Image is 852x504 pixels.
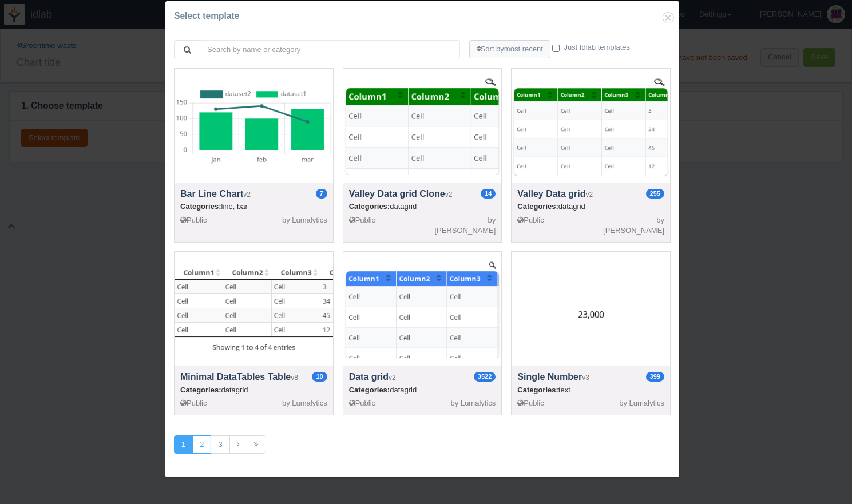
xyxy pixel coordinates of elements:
[469,40,550,59] button: Sort bymost recent
[243,191,251,199] small: v2
[349,201,496,212] div: datagrid
[474,372,496,382] span: Usage
[422,215,500,236] div: by [PERSON_NAME]
[180,201,327,212] div: line, bar
[192,435,211,454] a: 2
[646,372,664,382] span: Usage
[174,10,671,22] div: Select template
[349,189,496,199] h4: Valley Data grid Clone
[564,42,630,53] label: Just Idlab templates
[445,191,453,199] small: v2
[344,398,422,409] div: Public
[344,215,422,226] div: Public
[180,372,327,382] h4: Minimal DataTables Table
[513,398,591,409] div: Public
[517,386,558,394] span: Categories:
[517,201,664,212] div: datagrid
[349,372,496,382] h4: Data grid
[312,372,327,382] span: Usage
[176,398,253,409] div: Public
[253,215,331,226] div: by Lumalytics
[180,386,221,394] span: Categories:
[582,374,589,382] small: v3
[176,215,253,226] div: Public
[513,215,591,226] div: Public
[180,202,221,211] span: Categories:
[316,189,327,199] span: Usage
[389,374,396,382] small: v2
[591,398,669,409] div: by Lumalytics
[174,435,193,454] a: 1
[552,45,560,52] input: Just Idlab templates
[211,435,229,454] a: 3
[646,189,664,199] span: Usage
[200,40,460,59] input: Search by name or category
[591,215,669,236] div: by [PERSON_NAME]
[481,189,496,199] span: Usage
[517,189,664,199] h4: Valley Data grid
[663,12,674,23] button: Close
[253,398,331,409] div: by Lumalytics
[180,385,327,396] div: datagrid
[349,202,390,211] span: Categories:
[517,372,664,382] h4: Single Number
[517,202,558,211] span: Categories:
[291,374,298,382] small: v8
[422,398,500,409] div: by Lumalytics
[180,189,327,199] h4: Bar Line Chart
[349,385,496,396] div: datagrid
[504,45,543,53] span: most recent
[517,385,664,396] div: text
[349,386,390,394] span: Categories:
[585,191,593,199] small: v2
